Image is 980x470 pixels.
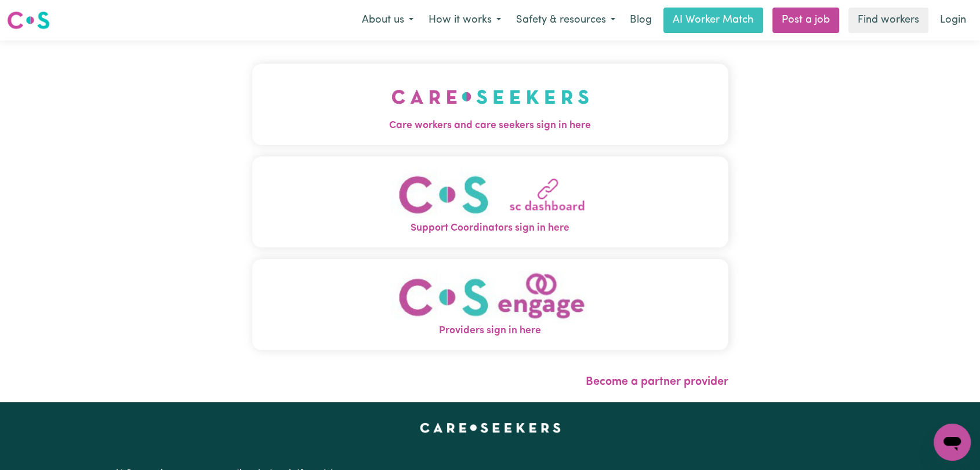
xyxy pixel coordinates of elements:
[252,64,728,145] button: Care workers and care seekers sign in here
[421,8,509,32] button: How it works
[252,259,728,350] button: Providers sign in here
[420,423,561,432] a: Careseekers home page
[252,156,728,247] button: Support Coordinators sign in here
[623,8,659,33] a: Blog
[772,8,839,33] a: Post a job
[848,8,928,33] a: Find workers
[934,424,971,461] iframe: Button to launch messaging window
[7,7,50,34] a: Careseekers logo
[354,8,421,32] button: About us
[252,221,728,236] span: Support Coordinators sign in here
[252,323,728,338] span: Providers sign in here
[586,376,728,388] a: Become a partner provider
[933,8,973,33] a: Login
[7,10,50,31] img: Careseekers logo
[509,8,623,32] button: Safety & resources
[252,118,728,133] span: Care workers and care seekers sign in here
[663,8,763,33] a: AI Worker Match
